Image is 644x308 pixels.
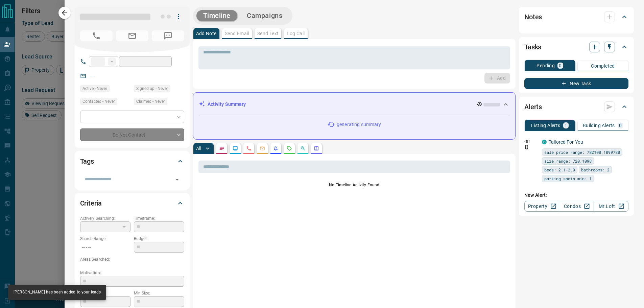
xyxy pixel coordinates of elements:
[544,175,592,182] span: parking spots min: 1
[544,149,620,156] span: sale price range: 782100,1099780
[134,290,184,296] p: Min Size:
[524,139,538,145] p: Off
[198,182,510,188] p: No Timeline Activity Found
[80,198,102,209] h2: Criteria
[80,153,184,169] div: Tags
[581,166,610,173] span: bathrooms: 2
[134,215,184,221] p: Timeframe:
[559,63,562,68] p: 0
[531,123,560,128] p: Listing Alerts
[14,287,101,298] div: [PERSON_NAME] has been added to your leads
[136,85,168,92] span: Signed up - Never
[196,31,217,36] p: Add Note
[172,175,182,184] button: Open
[591,64,615,68] p: Completed
[524,192,628,199] p: New Alert:
[544,166,575,173] span: beds: 2.1-2.9
[260,146,265,151] svg: Emails
[134,236,184,242] p: Budget:
[80,256,184,262] p: Areas Searched:
[80,195,184,211] div: Criteria
[91,73,94,78] a: --
[82,85,107,92] span: Active - Never
[287,146,292,151] svg: Requests
[80,242,130,253] p: -- - --
[116,30,148,41] span: No Email
[136,98,165,105] span: Claimed - Never
[240,10,289,21] button: Campaigns
[80,156,94,167] h2: Tags
[524,99,628,115] div: Alerts
[219,146,224,151] svg: Notes
[524,145,529,149] svg: Push Notification Only
[80,236,130,242] p: Search Range:
[524,11,542,22] h2: Notes
[549,139,583,145] a: Tailored For You
[594,201,628,212] a: Mr.Loft
[337,121,381,128] p: generating summary
[152,30,184,41] span: No Number
[246,146,252,151] svg: Calls
[80,128,184,141] div: Do Not Contact
[524,39,628,55] div: Tasks
[565,123,567,128] p: 1
[273,146,279,151] svg: Listing Alerts
[542,140,547,144] div: condos.ca
[196,146,201,151] p: All
[524,101,542,112] h2: Alerts
[80,270,184,276] p: Motivation:
[300,146,306,151] svg: Opportunities
[583,123,615,128] p: Building Alerts
[196,10,238,21] button: Timeline
[80,215,130,221] p: Actively Searching:
[559,201,594,212] a: Condos
[524,78,628,89] button: New Task
[208,101,246,108] p: Activity Summary
[524,201,559,212] a: Property
[314,146,319,151] svg: Agent Actions
[536,63,555,68] p: Pending
[524,9,628,25] div: Notes
[524,42,541,52] h2: Tasks
[80,30,113,41] span: No Number
[233,146,238,151] svg: Lead Browsing Activity
[82,98,115,105] span: Contacted - Never
[544,158,592,164] span: size range: 720,1098
[619,123,622,128] p: 0
[199,98,510,111] div: Activity Summary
